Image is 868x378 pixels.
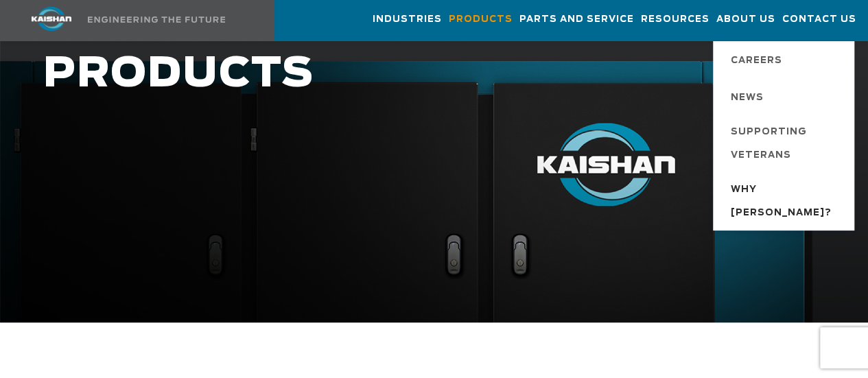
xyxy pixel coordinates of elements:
[373,1,442,38] a: Industries
[641,12,709,27] span: Resources
[782,1,856,38] a: Contact Us
[519,12,634,27] span: Parts and Service
[449,1,513,38] a: Products
[717,41,854,78] a: Careers
[731,178,841,225] span: Why [PERSON_NAME]?
[731,49,782,73] span: Careers
[717,78,854,115] a: News
[519,1,634,38] a: Parts and Service
[731,121,841,167] span: Supporting Veterans
[717,115,854,173] a: Supporting Veterans
[88,16,225,23] img: Engineering the future
[717,173,854,231] a: Why [PERSON_NAME]?
[373,12,442,27] span: Industries
[43,5,692,97] h1: KAISHAN PRODUCTS
[716,1,775,38] a: About Us
[731,86,764,110] span: News
[782,12,856,27] span: Contact Us
[449,12,513,27] span: Products
[716,12,775,27] span: About Us
[641,1,709,38] a: Resources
